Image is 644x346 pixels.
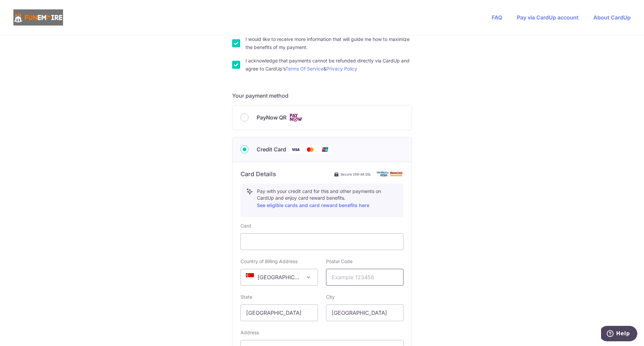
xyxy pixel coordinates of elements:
[246,35,412,51] label: I would like to receive more information that will guide me how to maximize the benefits of my pa...
[289,145,302,154] img: Visa
[240,294,252,300] label: State
[257,145,286,153] span: Credit Card
[240,269,318,286] span: Singapore
[517,14,579,21] a: Pay via CardUp account
[304,145,317,154] img: Mastercard
[601,326,637,343] iframe: Opens a widget where you can find more information
[593,14,631,21] a: About CardUp
[285,66,323,71] a: Terms Of Service
[326,269,404,286] input: Example 123456
[257,188,398,209] p: Pay with your credit card for this and other payments on CardUp and enjoy card reward benefits.
[246,57,412,73] label: I acknowledge that payments cannot be refunded directly via CardUp and agree to CardUp’s &
[326,294,335,300] label: City
[257,202,369,208] a: See eligible cards and card reward benefits here
[240,329,259,336] label: Address
[241,269,318,285] span: Singapore
[289,113,303,122] img: Cards logo
[232,92,412,100] h5: Your payment method
[240,170,276,178] h6: Card Details
[240,258,298,265] label: Country of Billing Address
[257,113,286,121] span: PayNow QR
[340,171,371,177] span: Secure 256-bit SSL
[326,258,353,265] label: Postal Code
[492,14,502,21] a: FAQ
[377,171,404,177] img: card secure
[240,113,404,122] div: PayNow QR Cards logo
[240,145,404,154] div: Credit Card Visa Mastercard Union Pay
[240,223,251,229] label: Card
[318,145,332,154] img: Union Pay
[246,238,398,246] iframe: Secure card payment input frame
[326,66,357,71] a: Privacy Policy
